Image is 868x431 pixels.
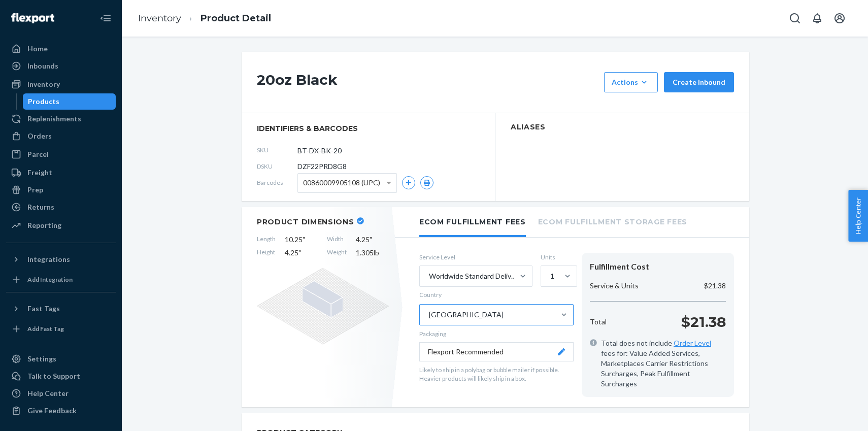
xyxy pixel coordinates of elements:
[27,354,56,364] div: Settings
[27,131,52,141] div: Orders
[27,149,49,159] div: Parcel
[27,254,70,264] div: Integrations
[6,76,116,92] a: Inventory
[27,114,81,124] div: Replenishments
[829,8,850,28] button: Open account menu
[27,79,60,89] div: Inventory
[6,321,116,337] a: Add Fast Tag
[848,190,868,242] button: Help Center
[201,13,271,24] a: Product Detail
[257,235,276,245] span: Length
[419,253,532,261] label: Service Level
[601,338,726,389] span: Total does not include fees for: Value Added Services, Marketplaces Carrier Restrictions Surcharg...
[419,290,442,300] div: Country
[428,310,429,320] input: Country[GEOGRAPHIC_DATA]
[28,96,59,107] div: Products
[257,248,276,258] span: Height
[429,310,504,320] div: [GEOGRAPHIC_DATA]
[327,235,347,245] span: Width
[419,207,526,237] li: Ecom Fulfillment Fees
[664,72,734,92] button: Create inbound
[550,271,554,281] div: 1
[6,403,116,419] button: Give Feedback
[257,123,480,134] span: identifiers & barcodes
[27,220,61,230] div: Reporting
[538,207,687,235] li: Ecom Fulfillment Storage Fees
[327,248,347,258] span: Weight
[27,202,54,212] div: Returns
[6,301,116,317] button: Fast Tags
[785,8,805,28] button: Open Search Box
[257,146,297,154] span: SKU
[27,388,69,399] div: Help Center
[257,162,297,171] span: DSKU
[27,44,48,54] div: Home
[6,272,116,288] a: Add Integration
[419,329,574,338] p: Packaging
[6,41,116,57] a: Home
[6,128,116,144] a: Orders
[27,324,64,333] div: Add Fast Tag
[549,271,550,281] input: 1
[285,235,318,245] span: 10.25
[27,61,58,71] div: Inbounds
[27,304,60,314] div: Fast Tags
[257,72,599,92] h1: 20oz Black
[511,123,734,131] h2: Aliases
[356,248,389,258] span: 1.305 lb
[704,281,726,291] p: $21.38
[130,4,279,34] ol: breadcrumbs
[257,217,354,226] h2: Product Dimensions
[590,261,726,273] div: Fulfillment Cost
[419,366,574,383] p: Likely to ship in a polybag or bubble mailer if possible. Heavier products will likely ship in a ...
[6,146,116,162] a: Parcel
[27,168,52,178] div: Freight
[6,385,116,402] a: Help Center
[674,339,711,347] a: Order Level
[541,253,574,261] label: Units
[298,248,301,257] span: "
[6,217,116,234] a: Reporting
[604,72,658,92] button: Actions
[285,248,318,258] span: 4.25
[138,13,181,24] a: Inventory
[95,8,116,28] button: Close Navigation
[11,13,54,23] img: Flexport logo
[27,275,73,284] div: Add Integration
[23,93,116,110] a: Products
[303,174,380,191] span: 00860009905108 (UPC)
[370,235,372,244] span: "
[303,235,305,244] span: "
[6,251,116,268] button: Integrations
[590,317,607,327] p: Total
[257,178,297,187] span: Barcodes
[356,235,389,245] span: 4.25
[6,58,116,74] a: Inbounds
[419,342,574,361] button: Flexport Recommended
[612,77,650,87] div: Actions
[297,161,347,172] span: DZF22PRD8G8
[6,111,116,127] a: Replenishments
[590,281,639,291] p: Service & Units
[27,371,80,381] div: Talk to Support
[6,368,116,384] a: Talk to Support
[428,271,429,281] input: Worldwide Standard Delivered Duty Unpaid
[27,406,77,416] div: Give Feedback
[6,164,116,181] a: Freight
[807,8,827,28] button: Open notifications
[681,312,726,332] p: $21.38
[6,351,116,367] a: Settings
[6,182,116,198] a: Prep
[27,185,43,195] div: Prep
[6,199,116,215] a: Returns
[429,271,519,281] div: Worldwide Standard Delivered Duty Unpaid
